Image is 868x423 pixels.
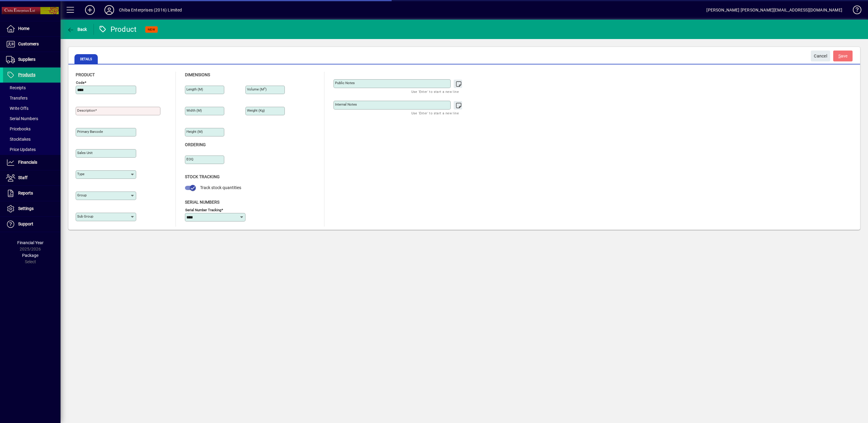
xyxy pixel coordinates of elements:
button: Cancel [811,51,830,61]
span: Stock Tracking [185,174,220,179]
mat-label: EOQ [186,157,193,161]
mat-label: Height (m) [186,130,203,134]
a: Customers [3,37,61,52]
button: Profile [100,5,119,15]
span: Financials [18,160,37,165]
mat-label: Width (m) [186,108,202,113]
a: Settings [3,201,61,216]
mat-label: Type [77,172,84,176]
button: Add [80,5,100,15]
span: Cancel [814,51,827,61]
mat-label: Serial Number tracking [185,208,221,212]
span: S [838,54,841,58]
mat-label: Internal Notes [335,102,357,107]
span: Support [18,221,33,226]
span: Ordering [185,142,206,147]
span: Suppliers [18,57,35,62]
mat-label: Volume (m ) [247,87,267,91]
a: Transfers [3,93,61,103]
span: Details [74,54,98,64]
span: Package [22,253,38,258]
span: Transfers [6,96,28,100]
button: Save [833,51,853,61]
mat-hint: Use 'Enter' to start a new line [411,110,459,116]
span: Price Updates [6,147,36,152]
span: Serial Numbers [185,200,219,205]
a: Support [3,217,61,232]
span: Customers [18,41,39,46]
span: Settings [18,206,34,211]
button: Back [65,24,89,35]
a: Knowledge Base [848,1,860,21]
mat-label: Public Notes [335,81,355,85]
a: Pricebooks [3,124,61,134]
a: Receipts [3,83,61,93]
span: Reports [18,191,33,195]
span: NEW [148,28,155,31]
div: Product [98,25,137,34]
mat-label: Description [77,108,95,113]
span: Write Offs [6,106,28,111]
div: Chiba Enterprises (2016) Limited [119,5,182,15]
span: Products [18,72,35,77]
span: Dimensions [185,72,210,77]
mat-label: Sales unit [77,151,93,155]
mat-label: Primary barcode [77,130,103,134]
sup: 3 [264,87,265,90]
a: Write Offs [3,103,61,113]
span: Receipts [6,85,26,90]
span: Serial Numbers [6,116,38,121]
a: Reports [3,186,61,201]
a: Serial Numbers [3,113,61,124]
span: Home [18,26,29,31]
mat-hint: Use 'Enter' to start a new line [411,88,459,95]
a: Price Updates [3,144,61,155]
app-page-header-button: Back [61,24,94,35]
mat-label: Length (m) [186,87,203,91]
mat-label: Code [76,80,84,85]
a: Financials [3,155,61,170]
span: Stocktakes [6,137,31,142]
a: Staff [3,170,61,185]
a: Suppliers [3,52,61,67]
mat-label: Sub group [77,214,93,218]
span: ave [838,51,848,61]
span: Pricebooks [6,126,31,131]
div: [PERSON_NAME] [PERSON_NAME][EMAIL_ADDRESS][DOMAIN_NAME] [706,5,842,15]
mat-label: Weight (Kg) [247,108,265,113]
span: Product [76,72,95,77]
a: Stocktakes [3,134,61,144]
span: Staff [18,175,28,180]
a: Home [3,21,61,36]
span: Financial Year [17,240,44,245]
span: Track stock quantities [200,185,241,190]
mat-label: Group [77,193,87,197]
span: Back [67,27,87,32]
